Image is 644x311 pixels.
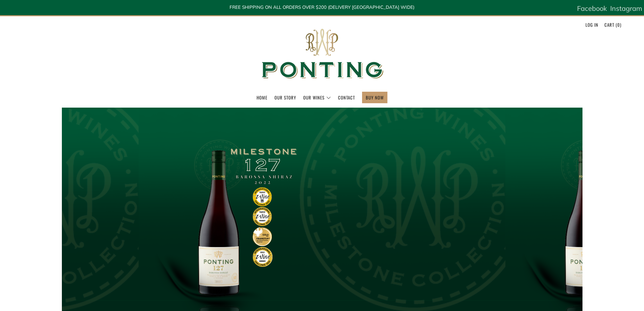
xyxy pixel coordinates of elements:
img: Ponting Wines [255,16,390,92]
a: Facebook [577,2,607,15]
a: Our Story [275,92,296,103]
a: Our Wines [303,92,331,103]
a: Contact [338,92,355,103]
a: Instagram [610,2,642,15]
a: Cart (0) [604,19,621,30]
span: 0 [617,21,620,28]
a: Home [257,92,267,103]
span: Instagram [610,4,642,13]
a: Log in [586,19,598,30]
a: BUY NOW [366,92,384,103]
span: Facebook [577,4,607,13]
